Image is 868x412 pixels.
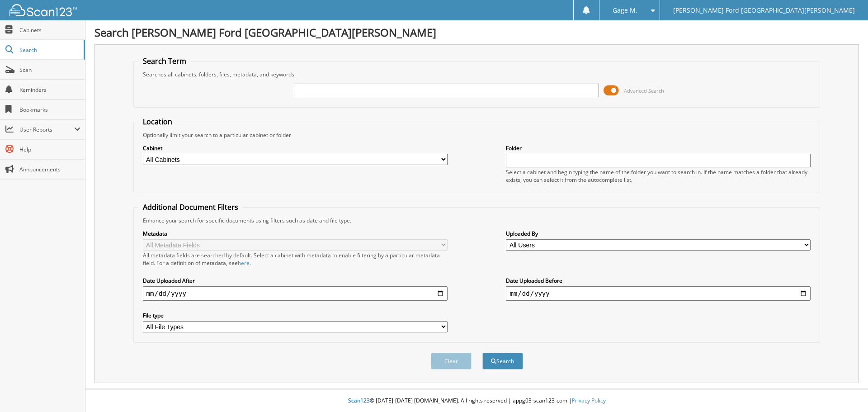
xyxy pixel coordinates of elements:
input: end [506,286,811,301]
legend: Search Term [138,56,191,66]
div: Select a cabinet and begin typing the name of the folder you want to search in. If the name match... [506,168,811,184]
button: Clear [431,353,472,369]
span: Help [19,146,80,153]
button: Search [482,353,523,369]
div: Optionally limit your search to a particular cabinet or folder [138,131,816,139]
span: Scan [19,66,80,74]
span: Scan123 [348,397,370,404]
a: Privacy Policy [572,397,606,404]
div: © [DATE]-[DATE] [DOMAIN_NAME]. All rights reserved | appg03-scan123-com | [85,390,868,412]
span: [PERSON_NAME] Ford [GEOGRAPHIC_DATA][PERSON_NAME] [673,8,855,13]
label: File type [143,312,448,319]
label: Date Uploaded Before [506,277,811,284]
div: Enhance your search for specific documents using filters such as date and file type. [138,217,816,224]
label: Cabinet [143,144,448,152]
span: User Reports [19,126,74,133]
span: Advanced Search [624,87,664,94]
label: Folder [506,144,811,152]
label: Date Uploaded After [143,277,448,284]
label: Metadata [143,230,448,237]
div: All metadata fields are searched by default. Select a cabinet with metadata to enable filtering b... [143,251,448,267]
div: Searches all cabinets, folders, files, metadata, and keywords [138,71,816,78]
legend: Additional Document Filters [138,202,243,212]
span: Gage M. [613,8,637,13]
legend: Location [138,117,177,127]
label: Uploaded By [506,230,811,237]
img: scan123-logo-white.svg [9,4,77,16]
span: Bookmarks [19,106,80,114]
span: Cabinets [19,26,80,34]
h1: Search [PERSON_NAME] Ford [GEOGRAPHIC_DATA][PERSON_NAME] [94,25,859,40]
input: start [143,286,448,301]
span: Reminders [19,86,80,94]
a: here [238,259,250,267]
span: Search [19,46,79,54]
span: Announcements [19,166,80,173]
